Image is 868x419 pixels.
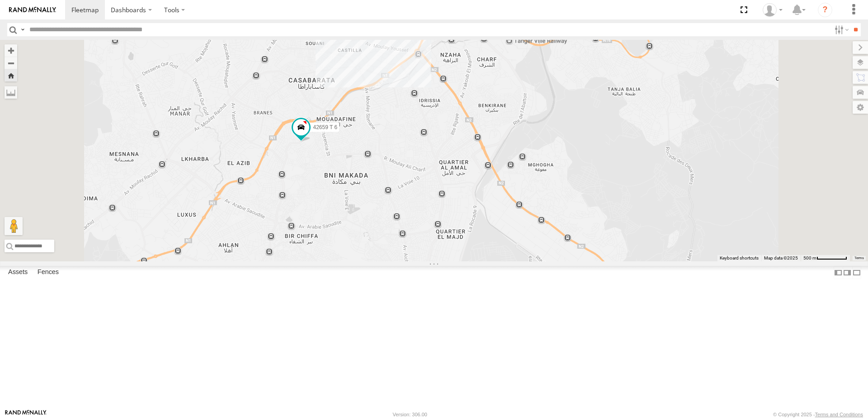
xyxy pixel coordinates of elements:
[854,256,864,260] a: Terms (opens in new tab)
[818,3,832,17] i: ?
[853,101,868,114] label: Map Settings
[801,255,850,261] button: Map Scale: 500 m per 64 pixels
[19,23,26,36] label: Search Query
[764,255,798,260] span: Map data ©2025
[773,412,863,417] div: © Copyright 2025 -
[803,255,816,260] span: 500 m
[9,7,56,13] img: rand-logo.svg
[843,266,852,279] label: Dock Summary Table to the Right
[5,410,47,419] a: Visit our Website
[5,217,23,235] button: Drag Pegman onto the map to open Street View
[4,266,32,279] label: Assets
[393,412,427,417] div: Version: 306.00
[759,3,786,17] div: Branch Tanger
[5,86,17,99] label: Measure
[33,266,63,279] label: Fences
[5,44,17,57] button: Zoom in
[313,124,337,130] span: 42659 T 6
[5,57,17,69] button: Zoom out
[720,255,759,261] button: Keyboard shortcuts
[831,23,850,36] label: Search Filter Options
[815,412,863,417] a: Terms and Conditions
[852,266,861,279] label: Hide Summary Table
[5,69,17,82] button: Zoom Home
[834,266,843,279] label: Dock Summary Table to the Left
